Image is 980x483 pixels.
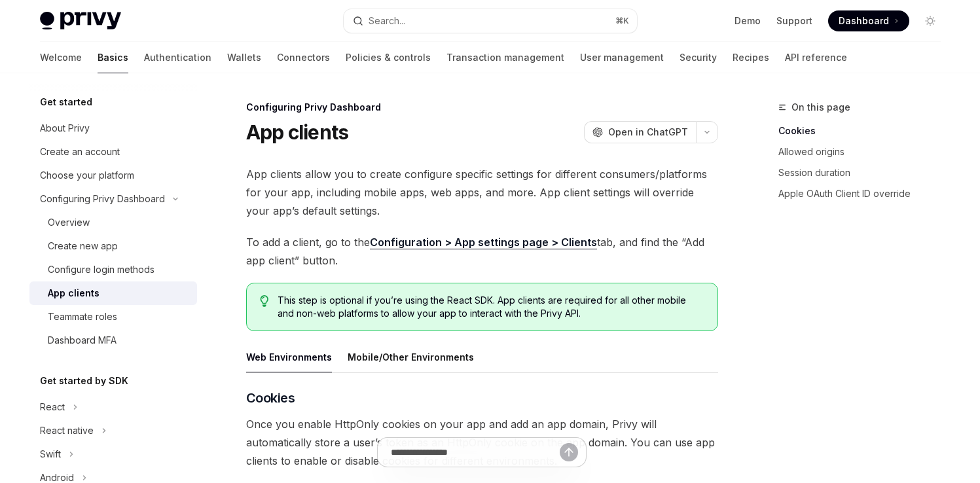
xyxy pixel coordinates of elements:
a: Configuration > App settings page > Clients [370,236,597,249]
a: User management [580,42,664,73]
div: Configuring Privy Dashboard [246,101,718,114]
span: Dashboard [839,14,889,27]
a: Dashboard MFA [29,329,197,352]
h1: App clients [246,120,349,144]
div: Configure login methods [48,262,154,277]
a: Cookies [778,120,951,141]
a: Apple OAuth Client ID override [778,183,951,204]
a: Policies & controls [346,42,431,73]
span: On this page [791,99,850,115]
a: Transaction management [446,42,564,73]
div: Search... [369,13,405,29]
a: Teammate roles [29,305,197,329]
a: App clients [29,281,197,305]
a: API reference [785,42,847,73]
a: Allowed origins [778,141,951,162]
div: Swift [40,446,61,462]
span: App clients allow you to create configure specific settings for different consumers/platforms for... [246,165,718,220]
div: Create an account [40,144,120,160]
a: Choose your platform [29,164,197,187]
span: Once you enable HttpOnly cookies on your app and add an app domain, Privy will automatically stor... [246,415,718,470]
span: To add a client, go to the tab, and find the “Add app client” button. [246,233,718,270]
a: Basics [98,42,128,73]
span: ⌘ K [615,16,629,26]
svg: Tip [260,295,269,307]
img: light logo [40,12,121,30]
h5: Get started [40,94,92,110]
button: Open in ChatGPT [584,121,696,143]
h5: Get started by SDK [40,373,128,389]
span: Cookies [246,389,295,407]
button: Mobile/Other Environments [348,342,474,372]
a: Recipes [733,42,769,73]
a: Create new app [29,234,197,258]
button: Search...⌘K [344,9,637,33]
a: Security [680,42,717,73]
span: Open in ChatGPT [608,126,688,139]
div: React [40,399,65,415]
button: Web Environments [246,342,332,372]
a: Authentication [144,42,211,73]
a: Support [776,14,812,27]
a: Welcome [40,42,82,73]
a: Dashboard [828,10,909,31]
a: Overview [29,211,197,234]
a: Session duration [778,162,951,183]
div: About Privy [40,120,90,136]
a: Connectors [277,42,330,73]
span: This step is optional if you’re using the React SDK. App clients are required for all other mobil... [278,294,704,320]
button: Toggle dark mode [920,10,941,31]
button: Send message [560,443,578,461]
a: About Privy [29,116,197,140]
div: Configuring Privy Dashboard [40,191,165,207]
div: Choose your platform [40,168,134,183]
div: Create new app [48,238,118,254]
div: App clients [48,285,100,301]
a: Configure login methods [29,258,197,281]
div: Teammate roles [48,309,117,325]
div: React native [40,423,94,438]
div: Dashboard MFA [48,332,117,348]
a: Create an account [29,140,197,164]
a: Demo [735,14,761,27]
a: Wallets [227,42,261,73]
div: Overview [48,215,90,230]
